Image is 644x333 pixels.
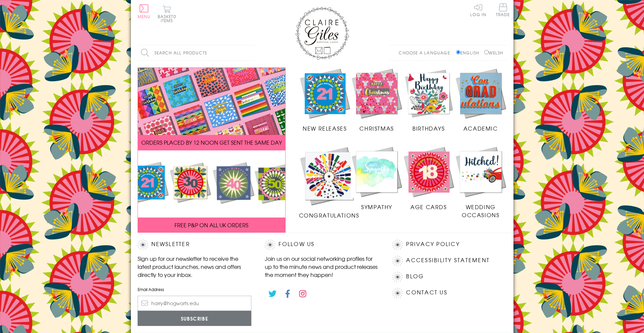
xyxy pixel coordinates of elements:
[248,45,255,60] input: Search
[138,296,252,311] input: harry@hogwarts.edu
[361,203,392,211] span: Sympathy
[406,272,424,281] a: Blog
[265,254,379,279] p: Join us on our social networking profiles for up to the minute news and product releases the mome...
[484,50,503,56] label: Welsh
[138,286,252,292] label: Email Address
[299,146,359,219] a: Congratulations
[410,203,447,211] span: Age Cards
[138,311,252,326] input: Subscribe
[299,67,351,133] a: New Releases
[303,124,347,132] span: New Releases
[496,3,510,16] span: Trade
[455,146,507,219] a: Wedding Occasions
[138,254,252,279] p: Sign up for our newsletter to receive the latest product launches, news and offers directly to yo...
[463,124,498,132] span: Academic
[462,203,499,219] span: Wedding Occasions
[175,221,248,229] span: FREE P&P ON ALL UK ORDERS
[138,13,151,19] span: Menu
[406,256,490,265] a: Accessibility Statement
[351,67,403,133] a: Christmas
[138,240,252,250] h2: Newsletter
[496,3,510,18] a: Trade
[406,288,447,297] a: Contact Us
[403,146,455,211] a: Age Cards
[456,50,460,54] input: English
[406,240,459,249] a: Privacy Policy
[265,240,379,250] h2: Follow Us
[141,138,282,146] span: ORDERS PLACED BY 12 NOON GET SENT THE SAME DAY
[399,50,455,56] p: Choose a language:
[138,45,255,60] input: Search all products
[299,211,359,219] span: Congratulations
[456,50,483,56] label: English
[470,3,486,16] a: Log In
[351,146,403,211] a: Sympathy
[161,13,176,23] span: 0 items
[359,124,394,132] span: Christmas
[158,5,176,22] button: Basket0 items
[412,124,445,132] span: Birthdays
[455,67,507,133] a: Academic
[295,7,349,60] img: Claire Giles Greetings Cards
[138,4,151,18] button: Menu
[484,50,489,54] input: Welsh
[403,67,455,133] a: Birthdays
